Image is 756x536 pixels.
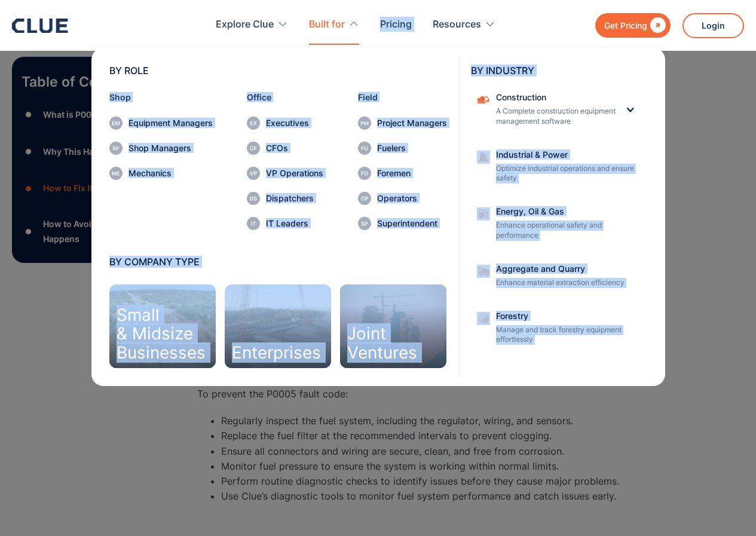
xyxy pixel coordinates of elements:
[221,444,675,459] li: Ensure all connectors and wiring are secure, clean, and free from corrosion.
[377,144,447,152] div: Fuelers
[12,45,744,386] nav: Built for
[128,119,213,127] div: Equipment Managers
[221,489,675,504] li: Use Clue’s diagnostic tools to monitor fuel system performance and catch issues early.
[358,93,447,102] div: Field
[128,144,213,152] div: Shop Managers
[109,93,213,102] div: Shop
[347,324,417,362] div: Joint Ventures
[496,265,639,273] div: Aggregate and Quarry
[496,220,639,241] p: Enhance operational safety and performance
[682,13,744,38] a: Login
[647,18,666,33] div: 
[266,194,323,203] div: Dispatchers
[109,66,447,75] div: BY ROLE
[358,167,447,180] a: Foremen
[477,312,490,325] img: Aggregate and Quarry
[496,207,639,216] div: Energy, Oil & Gas
[309,6,359,44] div: Built for
[496,106,616,127] p: A Complete construction equipment management software
[358,142,447,155] a: Fuelers
[266,219,323,228] div: IT Leaders
[433,6,481,44] div: Resources
[109,142,213,155] a: Shop Managers
[128,169,213,177] div: Mechanics
[225,284,331,368] a: Enterprises
[247,93,323,102] div: Office
[477,151,490,164] img: Construction cone icon
[109,167,213,180] a: Mechanics
[477,265,490,278] img: Aggregate and Quarry
[266,169,323,177] div: VP Operations
[221,474,675,489] li: Perform routine diagnostic checks to identify issues before they cause major problems.
[496,325,639,345] p: Manage and track forestry equipment effortlessly
[216,6,288,44] div: Explore Clue
[221,414,675,428] li: Regularly inspect the fuel system, including the regulator, wiring, and sensors.
[380,6,412,44] a: Pricing
[247,217,323,230] a: IT Leaders
[496,312,639,320] div: Forestry
[232,344,321,362] div: Enterprises
[358,217,447,230] a: Superintendent
[377,194,447,203] div: Operators
[221,459,675,474] li: Monitor fuel pressure to ensure the system is working within normal limits.
[266,119,323,127] div: Executives
[471,145,647,190] a: Industrial & PowerOptimize industrial operations and ensure safety
[266,144,323,152] div: CFOs
[358,117,447,130] a: Project Managers
[477,93,490,106] img: Construction
[117,306,206,362] div: Small & Midsize Businesses
[377,169,447,177] div: Foremen
[109,257,447,267] div: BY COMPANY TYPE
[604,18,647,33] div: Get Pricing
[109,284,216,368] a: Small& MidsizeBusinesses
[471,87,623,133] a: ConstructionA Complete construction equipment management software
[471,66,647,75] div: BY INDUSTRY
[496,164,639,184] p: Optimize industrial operations and ensure safety
[595,13,671,38] a: Get Pricing
[477,207,490,220] img: fleet fuel icon
[340,284,446,368] a: JointVentures
[309,6,345,44] div: Built for
[471,259,647,294] a: Aggregate and QuarryEnhance material extraction efficiency
[377,219,447,228] div: Superintendent
[471,201,647,247] a: Energy, Oil & GasEnhance operational safety and performance
[197,387,675,402] p: To prevent the P0005 fault code:
[247,167,323,180] a: VP Operations
[247,117,323,130] a: Executives
[109,117,213,130] a: Equipment Managers
[216,6,274,44] div: Explore Clue
[471,306,647,351] a: ForestryManage and track forestry equipment effortlessly
[247,142,323,155] a: CFOs
[496,93,616,102] div: Construction
[247,192,323,205] a: Dispatchers
[471,87,647,133] div: ConstructionConstructionA Complete construction equipment management software
[433,6,495,44] div: Resources
[221,428,675,443] li: Replace the fuel filter at the recommended intervals to prevent clogging.
[496,151,639,159] div: Industrial & Power
[496,278,639,288] p: Enhance material extraction efficiency
[377,119,447,127] div: Project Managers
[358,192,447,205] a: Operators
